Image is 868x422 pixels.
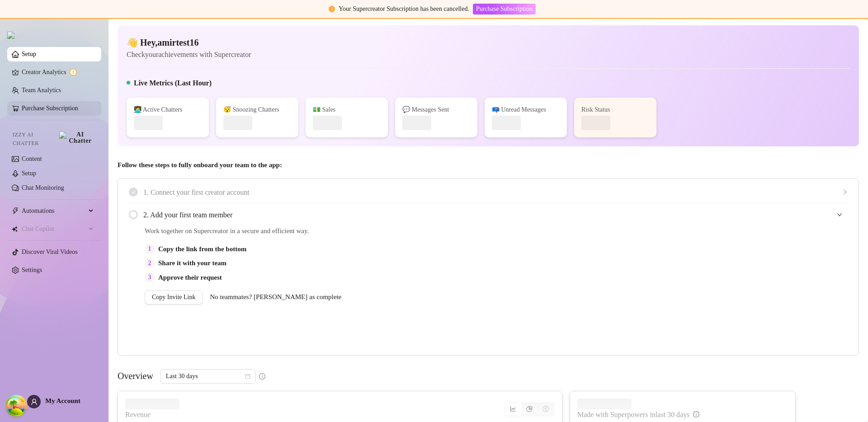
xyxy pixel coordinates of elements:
div: 💵 Sales [313,105,381,115]
a: Team Analytics [22,87,61,94]
a: Settings [22,267,42,273]
span: Izzy AI Chatter [13,131,56,148]
strong: Share it with your team [158,259,226,267]
div: 📪 Unread Messages [492,105,560,115]
div: 👩‍💻 Active Chatters [134,105,202,115]
span: exclamation-circle [329,6,335,12]
div: 1 [145,244,155,254]
strong: Copy the link from the bottom [158,245,246,253]
span: info-circle [259,373,265,380]
a: Creator Analytics exclamation-circle [22,65,94,80]
span: thunderbolt [12,207,19,215]
div: 😴 Snoozing Chatters [223,105,291,115]
a: Setup [22,51,36,57]
span: No teammates? [PERSON_NAME] as complete [210,292,341,303]
span: Copy Invite Link [152,294,195,301]
img: AI Chatter [59,131,94,144]
iframe: Adding Team Members [667,226,848,342]
button: Purchase Subscription [473,4,536,14]
button: Open Tanstack query devtools [7,397,25,415]
img: logo.svg [7,32,14,39]
button: Copy Invite Link [145,290,203,305]
article: Check your achievements with Supercreator [127,49,251,60]
span: Automations [22,204,86,218]
div: 1. Connect your first creator account [129,181,848,203]
span: 2. Add your first team member [143,209,848,220]
a: Setup [22,170,36,177]
span: Chat Copilot [22,222,86,236]
a: Chat Monitoring [22,184,64,191]
h4: 👋 Hey, amirtest16 [127,36,251,49]
span: collapsed [842,189,848,195]
article: Overview [118,369,153,383]
strong: Follow these steps to fully onboard your team to the app: [118,161,282,169]
img: Chat Copilot [12,226,18,232]
strong: Approve their request [158,274,222,281]
span: My Account [45,397,80,404]
span: Work together on Supercreator in a secure and efficient way. [145,226,644,237]
span: Your Supercreator Subscription has been cancelled. [339,5,469,12]
span: user [31,399,38,405]
div: Risk Status [581,105,649,115]
span: Purchase Subscription [476,5,533,13]
div: 3 [145,272,155,282]
span: calendar [245,374,250,379]
a: Purchase Subscription [22,105,78,112]
a: Purchase Subscription [473,5,536,12]
h5: Live Metrics (Last Hour) [134,78,212,89]
span: 1. Connect your first creator account [143,187,848,198]
div: 2. Add your first team member [129,204,848,226]
a: Content [22,155,42,162]
span: Last 30 days [166,370,250,383]
div: 💬 Messages Sent [402,105,470,115]
span: expanded [837,212,842,217]
div: 2 [145,258,155,268]
a: Discover Viral Videos [22,249,78,255]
